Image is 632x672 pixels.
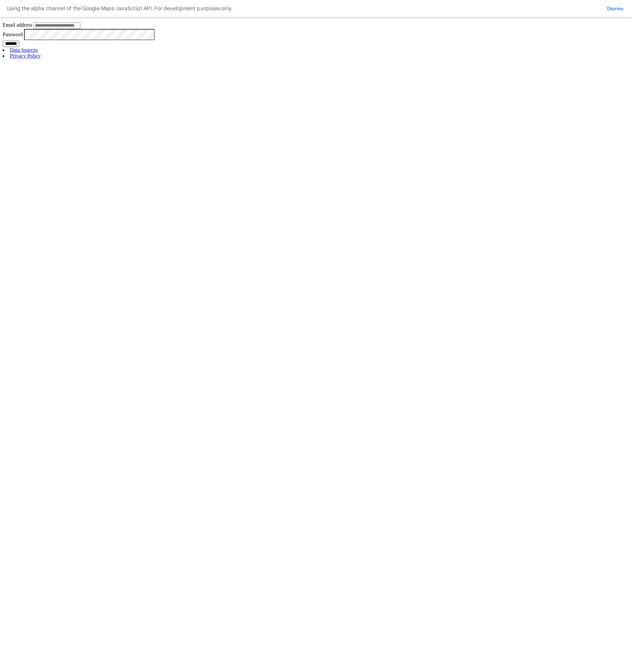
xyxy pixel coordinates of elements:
[3,31,23,37] label: Password
[3,22,32,28] label: Email address
[7,4,232,13] div: Using the alpha channel of the Google Maps JavaScript API. For development purposes only.
[10,53,41,59] a: Privacy Policy
[10,47,38,53] a: Data Sources
[605,5,625,12] button: Dismiss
